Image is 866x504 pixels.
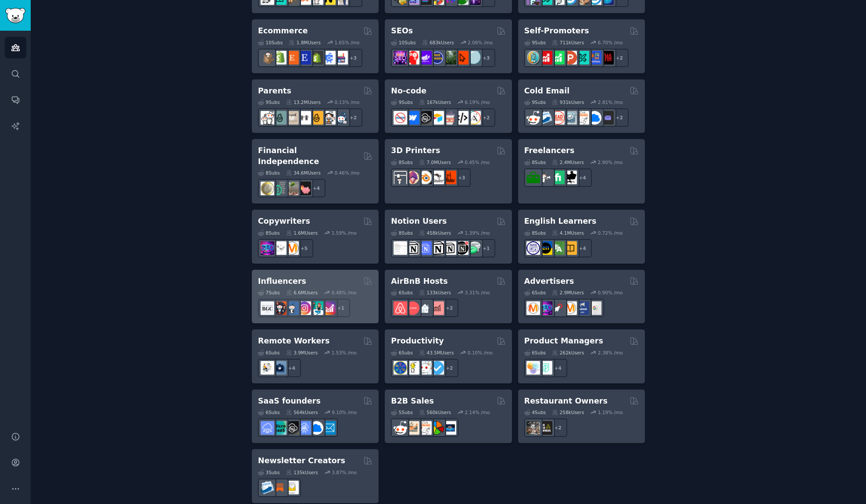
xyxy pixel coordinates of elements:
[258,216,310,227] h2: Copywriters
[285,421,299,435] img: NoCodeSaaS
[419,230,451,236] div: 458k Users
[286,350,318,356] div: 3.9M Users
[539,171,552,184] img: freelance_forhire
[467,51,481,64] img: The_SEO
[610,108,629,127] div: + 2
[465,409,490,415] div: 2.14 % /mo
[418,171,432,184] img: blender
[285,301,299,315] img: Instagram
[477,108,495,127] div: + 2
[283,359,301,377] div: + 4
[285,51,299,64] img: Etsy
[258,396,321,407] h2: SaaS founders
[598,409,623,415] div: 1.19 % /mo
[297,111,311,125] img: toddlers
[258,25,308,36] h2: Ecommerce
[273,241,286,255] img: KeepWriting
[419,290,451,296] div: 133k Users
[477,49,495,67] div: + 3
[334,51,348,64] img: ecommerce_growth
[465,159,490,165] div: 0.45 % /mo
[394,361,407,375] img: LifeProTips
[406,51,419,64] img: TechSEO
[394,111,407,125] img: nocode
[430,361,444,375] img: getdisciplined
[563,301,577,315] img: advertising
[310,301,323,315] img: influencermarketing
[443,111,456,125] img: nocodelowcode
[539,51,552,64] img: youtubepromotion
[576,111,589,125] img: b2b_sales
[310,111,323,125] img: NewParents
[430,171,444,184] img: ender3
[406,361,419,375] img: lifehacks
[598,350,623,356] div: 2.38 % /mo
[297,182,311,195] img: fatFIRE
[258,409,280,415] div: 6 Sub s
[286,170,321,176] div: 34.6M Users
[258,455,345,466] h2: Newsletter Creators
[418,421,432,435] img: b2b_sales
[443,51,456,64] img: Local_SEO
[391,350,413,356] div: 6 Sub s
[391,230,413,236] div: 8 Sub s
[598,99,623,105] div: 2.81 % /mo
[465,230,490,236] div: 1.39 % /mo
[600,111,614,125] img: EmailOutreach
[273,361,286,375] img: work
[273,111,286,125] img: SingleParents
[551,301,565,315] img: PPC
[526,51,540,64] img: AppIdeas
[552,230,584,236] div: 4.1M Users
[273,301,286,315] img: socialmedia
[5,8,25,23] img: GummySearch logo
[552,350,584,356] div: 262k Users
[285,111,299,125] img: beyondthebump
[406,241,419,255] img: notioncreations
[332,469,357,475] div: 3.87 % /mo
[286,99,321,105] div: 13.2M Users
[391,39,415,46] div: 10 Sub s
[258,469,280,475] div: 3 Sub s
[261,241,274,255] img: SEO
[258,145,360,167] h2: Financial Independence
[524,350,546,356] div: 6 Sub s
[295,239,313,257] div: + 5
[563,241,577,255] img: LearnEnglishOnReddit
[285,182,299,195] img: Fire
[588,111,601,125] img: B2BSaaS
[394,421,407,435] img: sales
[286,409,318,415] div: 564k Users
[297,421,311,435] img: SaaSSales
[391,86,426,97] h2: No-code
[391,276,447,287] h2: AirBnB Hosts
[588,301,601,315] img: googleads
[285,241,299,255] img: content_marketing
[419,159,451,165] div: 7.0M Users
[465,99,490,105] div: 6.19 % /mo
[406,301,419,315] img: AirBnBHosts
[551,241,565,255] img: language_exchange
[391,336,444,347] h2: Productivity
[289,39,321,46] div: 1.8M Users
[443,171,456,184] img: FixMyPrint
[477,239,495,257] div: + 1
[258,276,306,287] h2: Influencers
[422,39,454,46] div: 683k Users
[524,276,574,287] h2: Advertisers
[261,361,274,375] img: RemoteJobs
[394,241,407,255] img: Notiontemplates
[406,171,419,184] img: 3Dmodeling
[443,241,456,255] img: AskNotion
[430,111,444,125] img: Airtable
[418,51,432,64] img: seogrowth
[452,168,471,187] div: + 3
[563,111,577,125] img: coldemail
[418,301,432,315] img: rentalproperties
[261,301,274,315] img: BeautyGuruChatter
[549,359,567,377] div: + 4
[526,301,540,315] img: marketing
[261,421,274,435] img: SaaS
[394,51,407,64] img: SEO_Digital_Marketing
[549,418,567,437] div: + 2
